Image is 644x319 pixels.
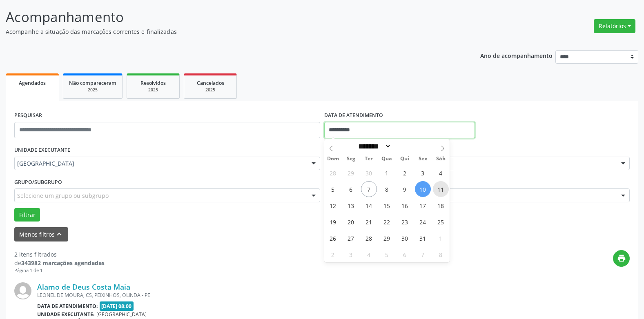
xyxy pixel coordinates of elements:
span: Setembro 29, 2025 [343,165,359,181]
span: Outubro 17, 2025 [415,197,431,213]
span: Outubro 2, 2025 [397,165,413,181]
strong: 343982 marcações agendadas [21,259,105,267]
span: Ter [360,156,378,162]
span: Cancelados [197,80,224,86]
span: Outubro 4, 2025 [433,165,449,181]
input: Year [391,142,418,151]
span: Outubro 23, 2025 [397,214,413,230]
div: de [14,259,105,267]
span: Outubro 25, 2025 [433,214,449,230]
label: DATA DE ATENDIMENTO [324,109,383,122]
i: print [617,254,626,263]
span: Agendados [19,80,46,86]
span: Qua [378,156,396,162]
span: Sex [414,156,432,162]
span: Novembro 4, 2025 [361,246,377,262]
span: Outubro 30, 2025 [397,230,413,246]
span: Outubro 20, 2025 [343,214,359,230]
span: Outubro 1, 2025 [379,165,395,181]
div: 2025 [190,87,231,93]
span: Outubro 8, 2025 [379,181,395,197]
a: Alamo de Deus Costa Maia [37,282,130,291]
span: Selecione um grupo ou subgrupo [17,191,109,200]
span: Outubro 5, 2025 [325,181,341,197]
span: Resolvidos [140,80,166,86]
span: Outubro 26, 2025 [325,230,341,246]
span: Outubro 10, 2025 [415,181,431,197]
span: Seg [342,156,360,162]
span: Novembro 5, 2025 [379,246,395,262]
span: Outubro 28, 2025 [361,230,377,246]
span: Outubro 9, 2025 [397,181,413,197]
b: Unidade executante: [37,311,95,318]
span: Novembro 8, 2025 [433,246,449,262]
span: Novembro 3, 2025 [343,246,359,262]
div: 2 itens filtrados [14,250,105,259]
i: keyboard_arrow_up [55,230,64,239]
span: Setembro 28, 2025 [325,165,341,181]
span: Outubro 11, 2025 [433,181,449,197]
label: UNIDADE EXECUTANTE [14,144,70,157]
span: Outubro 14, 2025 [361,197,377,213]
span: Novembro 7, 2025 [415,246,431,262]
span: Outubro 13, 2025 [343,197,359,213]
span: Outubro 29, 2025 [379,230,395,246]
p: Ano de acompanhamento [480,50,553,60]
button: Filtrar [14,208,40,222]
b: Data de atendimento: [37,303,98,310]
span: Outubro 3, 2025 [415,165,431,181]
span: Não compareceram [69,80,116,86]
select: Month [356,142,392,151]
span: Outubro 18, 2025 [433,197,449,213]
span: Outubro 21, 2025 [361,214,377,230]
span: Qui [396,156,414,162]
span: Outubro 27, 2025 [343,230,359,246]
span: Outubro 7, 2025 [361,181,377,197]
span: Outubro 19, 2025 [325,214,341,230]
button: print [613,250,630,267]
span: Sáb [432,156,450,162]
span: Outubro 24, 2025 [415,214,431,230]
div: 2025 [69,87,116,93]
span: Outubro 31, 2025 [415,230,431,246]
span: Novembro 1, 2025 [433,230,449,246]
p: Acompanhamento [6,7,448,27]
span: [GEOGRAPHIC_DATA] [96,311,147,318]
span: Outubro 12, 2025 [325,197,341,213]
span: Outubro 22, 2025 [379,214,395,230]
img: img [14,282,31,299]
button: Menos filtroskeyboard_arrow_up [14,227,68,241]
span: Novembro 2, 2025 [325,246,341,262]
span: Outubro 16, 2025 [397,197,413,213]
span: Outubro 6, 2025 [343,181,359,197]
span: [DATE] 08:00 [100,301,134,311]
p: Acompanhe a situação das marcações correntes e finalizadas [6,27,448,36]
span: Setembro 30, 2025 [361,165,377,181]
div: 2025 [133,87,174,93]
span: [GEOGRAPHIC_DATA] [17,159,303,168]
div: Página 1 de 1 [14,267,105,274]
button: Relatórios [594,19,635,33]
span: Todos os profissionais [327,159,613,168]
span: Outubro 15, 2025 [379,197,395,213]
div: LEONEL DE MOURA, CS, PEIXINHOS, OLINDA - PE [37,292,507,299]
span: Dom [324,156,342,162]
span: Novembro 6, 2025 [397,246,413,262]
label: Grupo/Subgrupo [14,176,62,188]
label: PESQUISAR [14,109,42,122]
